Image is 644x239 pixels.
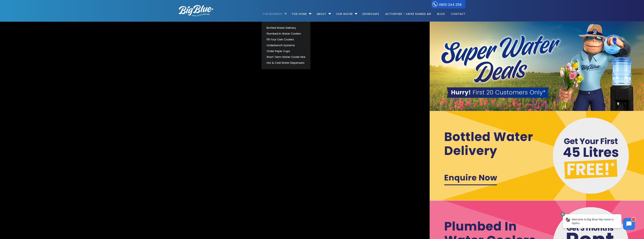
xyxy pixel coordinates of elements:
[265,48,307,54] a: Order Paper Cups
[265,54,307,60] a: Short Term Water Cooler Hire
[265,25,307,31] a: Bottled Water Delivery
[265,60,307,66] a: Hot & Cold Water Dispensers
[559,211,639,234] iframe: Chatbot
[265,37,307,42] a: Fill Your Own Coolers
[265,31,307,37] a: Plumbed in Water Coolers
[265,42,307,48] a: Underbench Systems
[179,5,213,16] img: logo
